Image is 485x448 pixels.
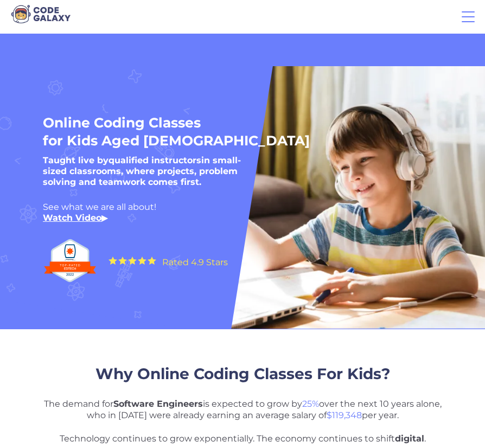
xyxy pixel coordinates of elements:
strong: digital [395,433,424,444]
span: 25% [302,399,319,409]
img: Yellow Star - the Code Galaxy [118,257,127,265]
div: See what we are all about! ‍ ▶ [43,202,410,223]
img: Yellow Star - the Code Galaxy [148,257,156,265]
img: Yellow Star - the Code Galaxy [138,257,146,265]
div: Rated 4.9 Stars [162,258,228,267]
h1: Online Coding Classes for Kids Aged [DEMOGRAPHIC_DATA] [43,114,373,150]
strong: Software Engineers [113,399,203,409]
h5: Taught live by in small-sized classrooms, where projects, problem solving and teamwork comes first. [43,155,260,188]
a: Watch Video [43,213,101,223]
img: Yellow Star - the Code Galaxy [109,257,117,265]
span: Why Online Coding Classes For Kids? [95,364,390,383]
img: Top Rated edtech company [43,234,97,287]
span: $119,348 [327,410,362,420]
strong: qualified instructors [109,155,201,165]
img: Yellow Star - the Code Galaxy [128,257,137,265]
